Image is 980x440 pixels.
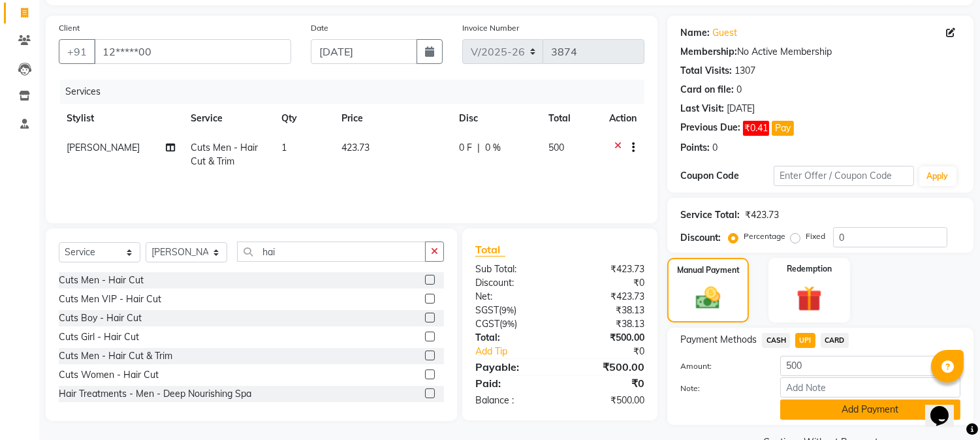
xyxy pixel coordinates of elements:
[485,141,501,155] span: 0 %
[466,345,576,358] a: Add Tip
[237,242,426,262] input: Search or Scan
[311,22,328,34] label: Date
[680,45,737,59] div: Membership:
[59,274,144,287] div: Cuts Men - Hair Cut
[745,208,779,222] div: ₹423.73
[736,83,742,97] div: 0
[671,383,770,394] label: Note:
[477,141,480,155] span: |
[281,142,287,153] span: 1
[541,104,602,133] th: Total
[466,375,560,391] div: Paid:
[475,318,499,330] span: CGST
[727,102,755,116] div: [DATE]
[601,104,644,133] th: Action
[59,349,172,363] div: Cuts Men - Hair Cut & Trim
[560,276,655,290] div: ₹0
[191,142,258,167] span: Cuts Men - Hair Cut & Trim
[780,400,960,420] button: Add Payment
[560,290,655,304] div: ₹423.73
[671,360,770,372] label: Amount:
[772,121,794,136] button: Pay
[94,39,291,64] input: Search by Name/Mobile/Email/Code
[677,264,740,276] label: Manual Payment
[466,262,560,276] div: Sub Total:
[774,166,913,186] input: Enter Offer / Coupon Code
[59,368,159,382] div: Cuts Women - Hair Cut
[548,142,564,153] span: 500
[59,22,80,34] label: Client
[466,394,560,407] div: Balance :
[712,141,718,155] div: 0
[183,104,273,133] th: Service
[680,121,740,136] div: Previous Due:
[341,142,370,153] span: 423.73
[274,104,334,133] th: Qty
[466,290,560,304] div: Net:
[466,359,560,375] div: Payable:
[560,304,655,317] div: ₹38.13
[680,333,757,347] span: Payment Methods
[451,104,541,133] th: Disc
[576,345,655,358] div: ₹0
[743,121,769,136] span: ₹0.41
[67,142,140,153] span: [PERSON_NAME]
[466,317,560,331] div: ( )
[501,305,514,315] span: 9%
[475,243,505,257] span: Total
[560,262,655,276] div: ₹423.73
[680,83,734,97] div: Card on file:
[59,311,142,325] div: Cuts Boy - Hair Cut
[780,377,960,398] input: Add Note
[334,104,451,133] th: Price
[560,394,655,407] div: ₹500.00
[59,292,161,306] div: Cuts Men VIP - Hair Cut
[680,141,710,155] div: Points:
[712,26,737,40] a: Guest
[560,331,655,345] div: ₹500.00
[688,284,727,312] img: _cash.svg
[59,387,251,401] div: Hair Treatments - Men - Deep Nourishing Spa
[59,39,95,64] button: +91
[787,263,832,275] label: Redemption
[735,64,755,78] div: 1307
[680,169,774,183] div: Coupon Code
[560,317,655,331] div: ₹38.13
[466,304,560,317] div: ( )
[680,102,724,116] div: Last Visit:
[680,208,740,222] div: Service Total:
[762,333,790,348] span: CASH
[780,356,960,376] input: Amount
[502,319,514,329] span: 9%
[466,331,560,345] div: Total:
[59,330,139,344] div: Cuts Girl - Hair Cut
[919,166,956,186] button: Apply
[560,359,655,375] div: ₹500.00
[680,26,710,40] div: Name:
[475,304,499,316] span: SGST
[821,333,849,348] span: CARD
[925,388,967,427] iframe: chat widget
[680,45,960,59] div: No Active Membership
[59,104,183,133] th: Stylist
[789,283,830,315] img: _gift.svg
[680,231,721,245] div: Discount:
[680,64,732,78] div: Total Visits:
[806,230,825,242] label: Fixed
[462,22,519,34] label: Invoice Number
[744,230,785,242] label: Percentage
[459,141,472,155] span: 0 F
[466,276,560,290] div: Discount:
[560,375,655,391] div: ₹0
[795,333,815,348] span: UPI
[60,80,654,104] div: Services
